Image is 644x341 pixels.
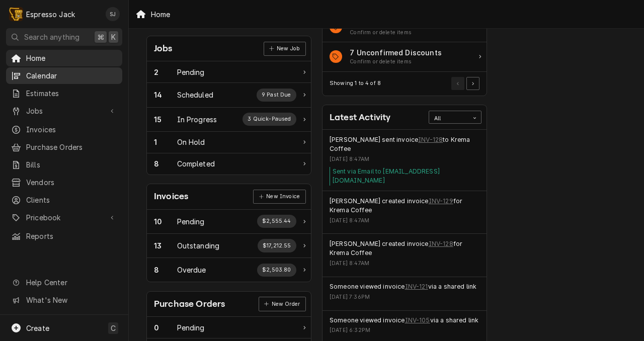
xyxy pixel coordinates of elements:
[177,67,205,77] div: Work Status Title
[6,85,122,102] a: Estimates
[147,132,311,153] div: Work Status
[177,265,206,275] div: Work Status Title
[177,137,205,147] div: Work Status Title
[154,265,177,275] div: Work Status Count
[147,234,311,258] a: Work Status
[323,130,487,191] div: Event
[147,61,311,175] div: Card Data
[147,61,311,83] a: Work Status
[405,316,430,325] a: INV-105
[330,135,479,154] div: Event String
[6,174,122,191] a: Vendors
[26,177,117,188] span: Vendors
[6,103,122,119] a: Go to Jobs
[6,139,122,155] a: Purchase Orders
[258,239,297,252] div: Work Status Supplemental Data
[26,231,117,241] span: Reports
[330,316,478,325] div: Event String
[26,277,116,288] span: Help Center
[330,282,476,291] div: Event String
[330,282,476,305] div: Event Details
[177,216,205,227] div: Work Status Title
[106,7,120,21] div: SJ
[450,77,480,90] div: Pagination Controls
[330,155,479,163] div: Event Timestamp
[111,32,116,42] span: K
[26,212,102,223] span: Pricebook
[106,7,120,21] div: Samantha Janssen's Avatar
[405,282,428,291] a: INV-121
[323,234,487,277] div: Event
[147,153,311,175] div: Work Status
[26,142,117,152] span: Purchase Orders
[26,124,117,135] span: Invoices
[330,260,479,268] div: Event Timestamp
[323,105,487,130] div: Card Header
[264,42,306,56] div: Card Link Button
[154,42,173,55] div: Card Title
[323,42,487,72] a: Action Item
[6,156,122,173] a: Bills
[26,106,102,116] span: Jobs
[177,322,205,333] div: Work Status Title
[434,115,463,123] div: All
[154,322,177,333] div: Work Status Count
[147,292,311,317] div: Card Header
[323,277,487,311] div: Event
[330,197,479,215] div: Event String
[350,47,442,58] div: Action Item Title
[26,195,117,205] span: Clients
[6,121,122,138] a: Invoices
[154,216,177,227] div: Work Status Count
[6,292,122,308] a: Go to What's New
[6,274,122,291] a: Go to Help Center
[147,210,311,234] a: Work Status
[6,50,122,66] a: Home
[243,113,296,126] div: Work Status Supplemental Data
[146,36,311,175] div: Card: Jobs
[111,323,116,333] span: C
[257,215,296,228] div: Work Status Supplemental Data
[26,70,117,81] span: Calendar
[147,83,311,107] a: Work Status
[330,167,479,186] div: Event Message
[26,88,117,99] span: Estimates
[257,89,297,102] div: Work Status Supplemental Data
[6,28,122,46] button: Search anything⌘K
[6,209,122,226] a: Go to Pricebook
[259,297,306,311] div: Card Link Button
[330,326,478,334] div: Event Timestamp
[466,77,479,90] button: Go to Next Page
[330,79,381,88] div: Current Page Details
[26,324,49,332] span: Create
[154,190,188,203] div: Card Title
[154,158,177,169] div: Work Status Count
[177,158,215,169] div: Work Status Title
[6,67,122,84] a: Calendar
[330,239,479,258] div: Event String
[257,264,296,277] div: Work Status Supplemental Data
[97,32,104,42] span: ⌘
[6,228,122,244] a: Reports
[323,72,487,96] div: Card Footer: Pagination
[330,111,390,124] div: Card Title
[177,90,213,100] div: Work Status Title
[24,32,79,42] span: Search anything
[264,42,306,56] a: New Job
[9,7,23,21] div: E
[26,53,117,63] span: Home
[330,293,476,301] div: Event Timestamp
[26,159,117,170] span: Bills
[147,258,311,282] div: Work Status
[253,190,305,204] div: Card Link Button
[147,108,311,132] a: Work Status
[154,240,177,251] div: Work Status Count
[26,295,116,305] span: What's New
[9,7,23,21] div: Espresso Jack's Avatar
[147,184,311,209] div: Card Header
[253,190,305,204] a: New Invoice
